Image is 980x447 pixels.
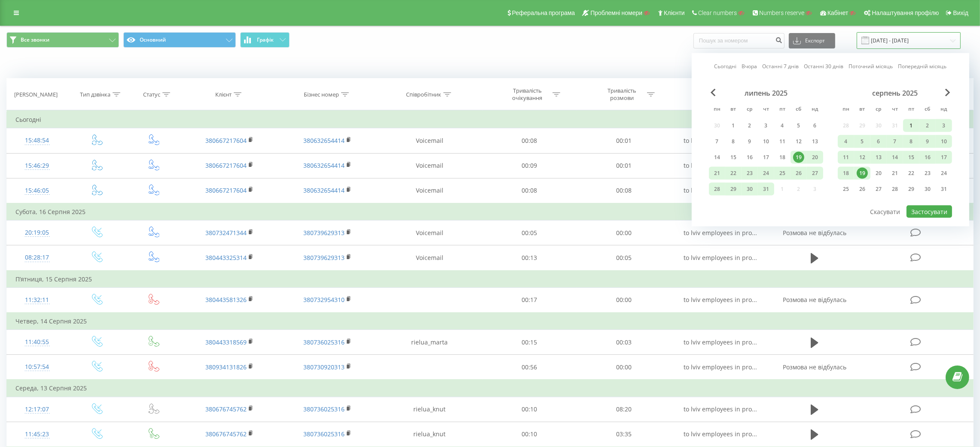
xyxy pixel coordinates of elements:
div: 2 [744,120,755,131]
div: 25 [840,184,852,195]
div: 29 [906,184,917,195]
div: 26 [857,184,868,195]
a: 380732471344 [205,229,247,237]
div: чт 28 серп 2025 р. [887,183,903,196]
div: 9 [922,136,933,147]
div: сб 16 серп 2025 р. [919,151,936,164]
a: 380934131826 [205,363,247,371]
div: Клієнт [215,91,232,98]
div: 31 [760,184,772,195]
div: Співробітник [406,91,441,98]
span: Розмова не відбулась [783,229,846,237]
span: Розмова не відбулась [783,363,846,371]
div: вт 15 лип 2025 р. [725,151,742,164]
div: 1 [728,120,739,131]
div: 24 [938,168,949,179]
td: 00:05 [577,245,671,271]
div: пт 15 серп 2025 р. [903,151,919,164]
button: Все звонки [6,32,119,48]
td: 00:13 [482,245,577,271]
abbr: п’ятниця [905,103,918,116]
abbr: середа [743,103,756,116]
a: 380730920313 [303,363,345,371]
td: Четвер, 14 Серпня 2025 [7,313,974,330]
div: 14 [711,152,723,163]
span: Налаштування профілю [872,9,939,16]
span: to lviv employees in pro... [684,296,757,304]
div: 12 [857,152,868,163]
div: 5 [857,136,868,147]
div: пн 11 серп 2025 р. [838,151,854,164]
div: сб 2 серп 2025 р. [919,119,936,132]
abbr: вівторок [856,103,869,116]
span: Кабінет [827,9,849,16]
span: to lviv employees in pro... [684,229,757,237]
td: 00:17 [482,287,577,313]
div: 1 [906,120,917,131]
div: нд 24 серп 2025 р. [936,167,952,180]
div: 15 [728,152,739,163]
a: 380632654414 [303,186,345,194]
div: ср 6 серп 2025 р. [870,135,887,148]
div: 9 [744,136,755,147]
div: 8 [906,136,917,147]
div: 7 [711,136,723,147]
div: [PERSON_NAME] [14,91,58,98]
div: вт 29 лип 2025 р. [725,183,742,196]
div: чт 31 лип 2025 р. [758,183,774,196]
div: 7 [889,136,901,147]
div: 4 [840,136,852,147]
a: 380443581326 [205,296,247,304]
span: Графік [257,37,274,43]
span: Проблемні номери [590,9,642,16]
td: Voicemail [377,178,482,203]
div: пт 8 серп 2025 р. [903,135,919,148]
abbr: неділя [809,103,821,116]
td: 08:20 [577,397,671,422]
div: вт 22 лип 2025 р. [725,167,742,180]
div: 15:46:05 [15,182,58,199]
div: пт 29 серп 2025 р. [903,183,919,196]
div: 26 [793,168,804,179]
div: 15:48:54 [15,132,58,149]
div: 3 [760,120,772,131]
div: 10:57:54 [15,359,58,375]
span: Clear numbers [698,9,737,16]
span: Next Month [945,89,950,97]
td: 00:10 [482,397,577,422]
div: нд 31 серп 2025 р. [936,183,952,196]
div: чт 10 лип 2025 р. [758,135,774,148]
div: чт 21 серп 2025 р. [887,167,903,180]
div: Статус [143,91,160,98]
div: пт 1 серп 2025 р. [903,119,919,132]
td: 00:15 [482,330,577,355]
td: 00:00 [577,220,671,245]
td: 00:00 [577,355,671,380]
td: Voicemail [377,128,482,153]
div: 16 [922,152,933,163]
div: 29 [728,184,739,195]
button: Експорт [789,33,835,48]
div: ср 2 лип 2025 р. [742,119,758,132]
div: 24 [760,168,772,179]
td: Середа, 13 Серпня 2025 [7,380,974,397]
abbr: субота [921,103,934,116]
div: чт 7 серп 2025 р. [887,135,903,148]
div: 28 [711,184,723,195]
div: 4 [777,120,788,131]
td: 00:08 [482,128,577,153]
div: 08:28:17 [15,249,58,266]
div: вт 5 серп 2025 р. [854,135,870,148]
div: пн 21 лип 2025 р. [709,167,725,180]
span: to lviv employees in pro... [684,430,757,438]
div: Тип дзвінка [80,91,110,98]
div: 31 [938,184,949,195]
div: 2 [922,120,933,131]
abbr: субота [792,103,805,116]
button: Скасувати [866,205,905,218]
div: пт 18 лип 2025 р. [774,151,791,164]
div: 6 [873,136,884,147]
div: 18 [777,152,788,163]
div: 17 [760,152,772,163]
div: пн 18 серп 2025 р. [838,167,854,180]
